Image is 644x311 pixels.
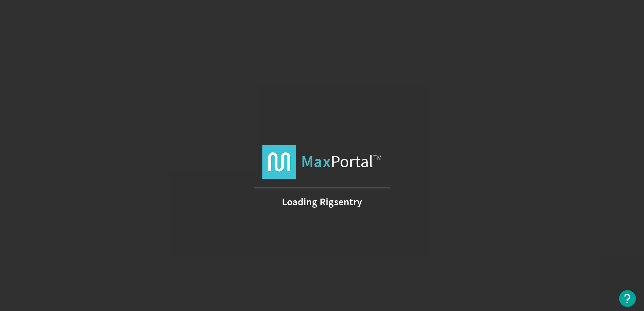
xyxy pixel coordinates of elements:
[619,290,636,307] button: Open Resource Center
[282,199,362,205] strong: Loading Rigsentry
[301,145,382,179] span: Portal
[301,151,331,173] strong: Max
[373,153,382,162] span: TM
[262,145,296,179] img: logo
